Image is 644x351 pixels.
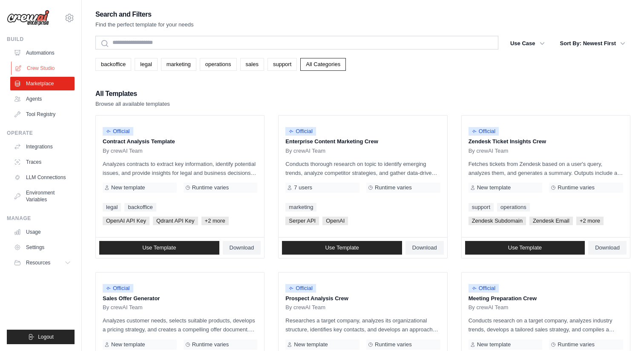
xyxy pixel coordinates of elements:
a: support [267,58,297,71]
span: Use Template [325,244,359,251]
p: Analyzes customer needs, selects suitable products, develops a pricing strategy, and creates a co... [103,316,257,334]
button: Resources [10,256,75,270]
a: All Categories [300,58,346,71]
a: operations [497,203,530,212]
span: Download [412,244,437,251]
span: Use Template [142,244,176,251]
span: Official [469,284,499,293]
p: Enterprise Content Marketing Crew [285,137,440,146]
a: Automations [10,46,75,60]
span: 7 users [294,184,312,191]
a: Download [588,241,627,255]
span: OpenAI [322,217,348,225]
p: Meeting Preparation Crew [469,294,623,303]
span: Official [469,127,499,136]
a: Marketplace [10,77,75,90]
div: Build [7,36,75,43]
p: Conducts thorough research on topic to identify emerging trends, analyze competitor strategies, a... [285,160,440,177]
span: By crewAI Team [103,304,143,311]
span: Runtime varies [558,341,595,348]
span: New template [111,184,145,191]
span: Runtime varies [375,341,412,348]
p: Researches a target company, analyzes its organizational structure, identifies key contacts, and ... [285,316,440,334]
a: LLM Connections [10,171,75,184]
a: legal [103,203,121,212]
span: By crewAI Team [469,304,509,311]
span: +2 more [201,217,229,225]
a: Usage [10,225,75,239]
span: Zendesk Subdomain [469,217,526,225]
a: sales [240,58,264,71]
span: Official [103,127,133,136]
a: Environment Variables [10,186,75,206]
span: Download [230,244,254,251]
span: Official [103,284,133,293]
span: Zendesk Email [529,217,573,225]
a: Download [405,241,444,255]
a: operations [200,58,237,71]
a: Settings [10,241,75,254]
a: backoffice [95,58,131,71]
a: support [469,203,494,212]
span: Logout [38,334,54,340]
a: marketing [285,203,316,212]
h2: All Templates [95,88,170,100]
p: Analyzes contracts to extract key information, identify potential issues, and provide insights fo... [103,160,257,177]
span: Official [285,284,316,293]
div: Manage [7,215,75,222]
a: Use Template [99,241,219,255]
a: Agents [10,92,75,106]
button: Logout [7,330,75,344]
span: By crewAI Team [285,304,325,311]
span: New template [477,184,511,191]
p: Contract Analysis Template [103,137,257,146]
img: Logo [7,10,49,26]
p: Conducts research on a target company, analyzes industry trends, develops a tailored sales strate... [469,316,623,334]
span: Serper API [285,217,319,225]
span: Resources [26,259,50,266]
span: Use Template [508,244,542,251]
button: Sort By: Newest First [555,36,630,51]
a: Traces [10,155,75,169]
a: Tool Registry [10,107,75,121]
span: Qdrant API Key [153,217,198,225]
a: backoffice [124,203,156,212]
a: legal [135,58,157,71]
span: Download [595,244,620,251]
span: OpenAI API Key [103,217,149,225]
span: Runtime varies [192,341,229,348]
span: Runtime varies [192,184,229,191]
a: Use Template [282,241,402,255]
span: +2 more [576,217,604,225]
span: By crewAI Team [285,148,325,154]
div: Operate [7,130,75,136]
span: New template [111,341,145,348]
span: Official [285,127,316,136]
a: marketing [161,58,196,71]
span: By crewAI Team [469,148,509,154]
p: Fetches tickets from Zendesk based on a user's query, analyzes them, and generates a summary. Out... [469,160,623,177]
p: Browse all available templates [95,100,170,108]
a: Integrations [10,140,75,154]
a: Crew Studio [11,61,75,75]
a: Use Template [465,241,585,255]
a: Download [223,241,261,255]
span: New template [477,341,511,348]
h2: Search and Filters [95,9,194,20]
p: Find the perfect template for your needs [95,20,194,29]
span: By crewAI Team [103,148,143,154]
p: Zendesk Ticket Insights Crew [469,137,623,146]
span: New template [294,341,328,348]
span: Runtime varies [558,184,595,191]
p: Sales Offer Generator [103,294,257,303]
p: Prospect Analysis Crew [285,294,440,303]
span: Runtime varies [375,184,412,191]
button: Use Case [505,36,550,51]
